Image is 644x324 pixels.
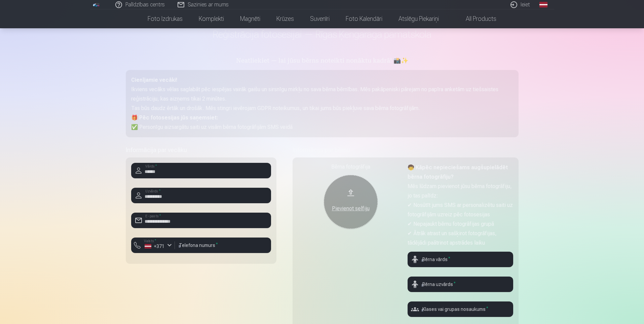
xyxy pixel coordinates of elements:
[131,77,177,83] strong: Cienījamie vecāki!
[408,201,513,219] p: ✔ Nosūtīt jums SMS ar personalizētu saiti uz fotogrāfijām uzreiz pēc fotosesijas
[408,229,513,248] p: ✔ Ātrāk atrast un sašķirot fotogrāfijas, tādējādi paātrinot apstrādes laiku
[302,9,338,28] a: Suvenīri
[268,9,302,28] a: Krūzes
[131,114,218,121] strong: 🎁 Pēc fotosesijas jūs saņemsiet:
[126,57,519,66] h5: Neatliekiet — lai jūsu bērns noteikti nonāktu kadrā! 📸✨
[293,145,519,155] h5: Informācija par bērnu
[390,9,447,28] a: Atslēgu piekariņi
[126,28,519,40] h1: Reģistrācija fotosesijai — Rīgas Ķengaraga pamatskola
[145,243,165,250] div: +371
[447,9,504,28] a: All products
[324,175,378,229] button: Pievienot selfiju
[298,163,404,171] div: Bērna fotogrāfija
[408,182,513,201] p: Mēs lūdzam pievienot jūsu bērna fotogrāfiju, jo tas palīdz:
[331,205,371,213] div: Pievienot selfiju
[408,164,508,180] strong: 🧒 Kāpēc nepieciešams augšupielādēt bērna fotogrāfiju?
[126,145,276,155] h5: Informācija par vecāku
[131,104,513,113] p: Tas būs daudz ērtāk un drošāk. Mēs stingri ievērojam GDPR noteikumus, un tikai jums būs piekļuve ...
[338,9,390,28] a: Foto kalendāri
[93,3,100,7] img: /fa1
[140,9,191,28] a: Foto izdrukas
[131,122,513,132] p: ✅ Personīgu aizsargātu saiti uz visām bērna fotogrāfijām SMS veidā
[131,238,175,253] button: Valsts*+371
[232,9,268,28] a: Magnēti
[131,85,513,104] p: Ikviens vecāks vēlas saglabāt pēc iespējas vairāk gaišu un sirsnīgu mirkļu no sava bērna bērnības...
[142,239,158,244] label: Valsts
[408,219,513,229] p: ✔ Nepajaukt bērnu fotogrāfijas grupā
[191,9,232,28] a: Komplekti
